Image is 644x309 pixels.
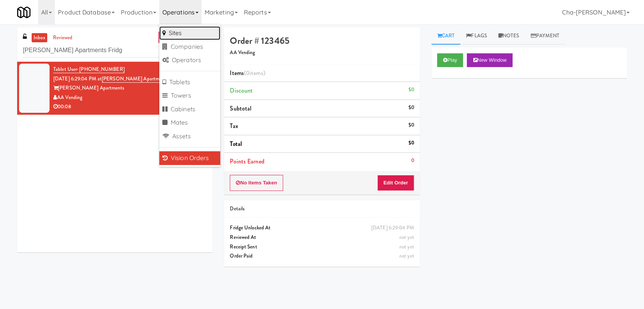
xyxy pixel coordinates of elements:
span: not yet [399,243,414,250]
a: Tablet User· [PHONE_NUMBER] [53,66,125,73]
a: Towers [159,89,220,102]
div: [PERSON_NAME] Apartments [53,83,207,93]
span: (0 ) [244,69,265,77]
a: inbox [32,33,47,43]
div: Details [230,204,414,214]
a: Tablets [159,75,220,89]
span: [DATE] 6:29:04 PM at [53,75,102,82]
h5: AA Vending [230,50,414,56]
a: Payment [525,27,565,45]
a: Assets [159,130,220,143]
div: Receipt Sent [230,242,414,252]
input: Search vision orders [23,43,207,58]
button: Edit Order [377,175,414,191]
span: Discount [230,86,253,95]
div: $0 [408,120,414,130]
button: No Items Taken [230,175,283,191]
a: Cabinets [159,102,220,116]
a: Operators [159,53,220,67]
button: Play [437,53,463,67]
ng-pluralize: items [250,69,263,77]
span: not yet [399,252,414,259]
a: Vision Orders [159,151,220,165]
span: Items [230,69,265,77]
h4: Order # 123465 [230,36,414,46]
div: Reviewed At [230,233,414,242]
a: recent [158,31,183,43]
button: New Window [467,53,513,67]
span: Points Earned [230,157,264,166]
div: $0 [408,103,414,112]
a: reviewed [51,33,75,43]
div: Order Paid [230,251,414,261]
div: $0 [408,138,414,148]
li: Tablet User· [PHONE_NUMBER][DATE] 6:29:04 PM at[PERSON_NAME] Apartments Fridge #1[PERSON_NAME] Ap... [17,62,213,115]
div: $0 [408,85,414,94]
a: Companies [159,40,220,54]
a: Cart [431,27,461,45]
a: Notes [493,27,525,45]
img: Micromart [17,6,30,19]
span: Total [230,139,242,148]
span: not yet [399,234,414,241]
span: Tax [230,122,238,130]
span: · [PHONE_NUMBER] [77,66,125,73]
a: [PERSON_NAME] Apartments Fridge #1 [102,75,188,83]
div: Fridge Unlocked At [230,223,414,233]
div: AA Vending [53,93,207,102]
div: [DATE] 6:29:04 PM [371,223,414,233]
div: 0 [411,156,414,165]
a: Sites [159,26,220,40]
a: Flags [460,27,493,45]
div: 00:08 [53,102,207,112]
a: Mates [159,116,220,130]
span: Subtotal [230,104,252,113]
